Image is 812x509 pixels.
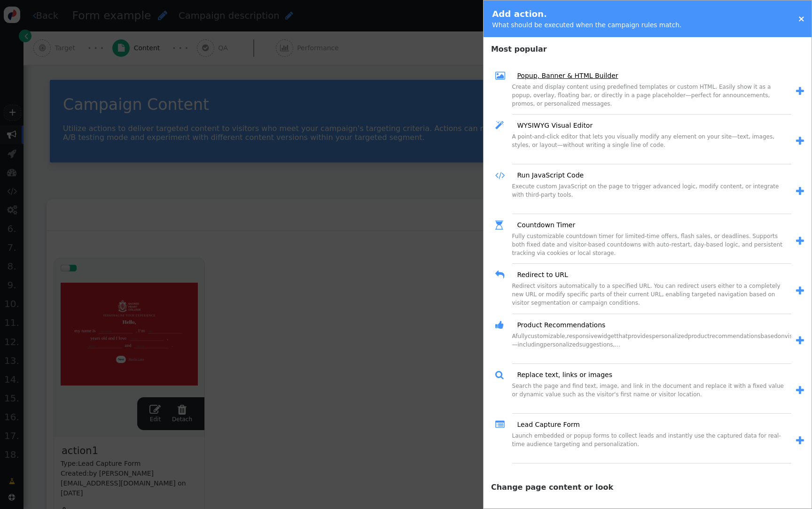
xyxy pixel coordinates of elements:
span: visitor [785,333,802,339]
span: fully [515,333,528,339]
span: … [615,341,620,348]
span:  [495,368,511,382]
span:  [796,236,804,246]
div: Fully customizable countdown timer for limited-time offers, flash sales, or deadlines. Supports b... [512,232,791,264]
a:  [791,134,804,149]
a: Popup, Banner & HTML Builder [510,71,618,81]
a: WYSIWYG Visual Editor [510,121,593,131]
span:  [796,136,804,146]
div: Search the page and find text, image, and link in the document and replace it with a fixed value ... [512,382,791,414]
div: Create and display content using predefined templates or custom HTML. Easily show it as a popup, ... [512,83,791,115]
span:  [495,69,511,83]
span: recommendations [710,333,761,339]
div: A point-and-click editor that lets you visually modify any element on your site—text, images, sty... [512,132,791,164]
span:  [796,436,804,446]
span:  [495,169,511,182]
a: Product Recommendations [510,320,605,330]
div: Redirect visitors automatically to a specified URL. You can redirect users either to a completely... [512,282,791,314]
a:  [791,433,804,448]
h4: Most popular [484,39,812,55]
span: personalized [652,333,687,339]
span:  [495,268,511,282]
span:  [796,186,804,196]
span:  [796,286,804,296]
span:  [796,336,804,346]
h4: Change page content or look [484,478,812,493]
div: Execute custom JavaScript on the page to trigger advanced logic, modify content, or integrate wit... [512,182,791,214]
a: Lead Capture Form [510,420,579,430]
span:  [495,418,511,432]
span: on [778,333,785,339]
span: product [688,333,710,339]
a:  [791,234,804,249]
span: widget [597,333,616,339]
span:  [495,318,511,332]
a:  [791,383,804,398]
a: Run JavaScript Code [510,170,584,180]
a:  [791,184,804,199]
span: responsive [567,333,597,339]
span: suggestions, [579,341,615,348]
span: based [761,333,778,339]
span:  [495,218,511,232]
a:  [791,333,804,348]
span: that [617,333,628,339]
span: personalized [543,341,579,348]
span:  [796,86,804,96]
span:  [796,386,804,395]
a: Redirect to URL [510,270,568,280]
div: Launch embedded or popup forms to collect leads and instantly use the captured data for real-time... [512,432,791,463]
span: provides [628,333,652,339]
span: A [512,333,516,339]
a:  [791,284,804,299]
span: customizable, [528,333,567,339]
a: × [798,14,805,23]
a:  [791,84,804,99]
div: What should be executed when the campaign rules match. [492,20,681,30]
span:  [495,119,511,132]
a: Countdown Timer [510,220,575,230]
a: Replace text, links or images [510,370,612,380]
